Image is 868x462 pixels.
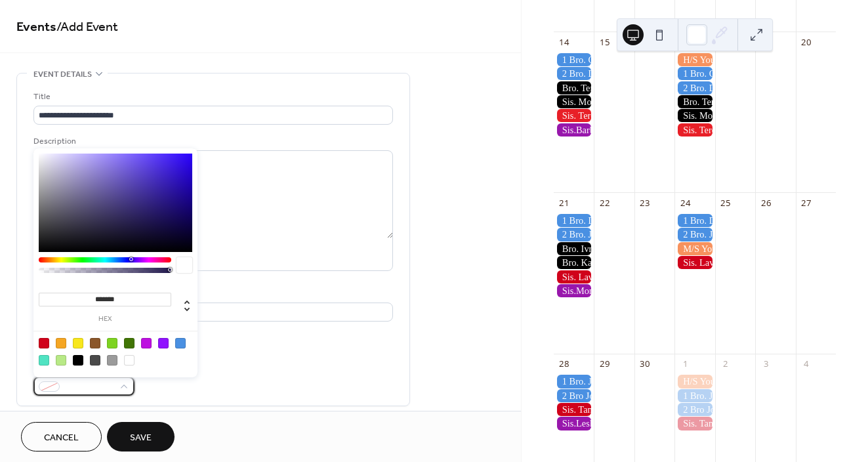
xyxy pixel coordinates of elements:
[554,123,594,136] div: Sis.Barbara-Kid's Church
[800,36,812,48] div: 20
[44,431,79,445] span: Cancel
[598,36,610,48] div: 15
[800,358,812,370] div: 4
[554,389,594,402] div: 2 Bro Jonathan B-Usher
[554,270,594,283] div: Sis. Laverne-Usherette
[674,403,714,416] div: 2 Bro Jonathan B-Usher
[674,417,714,430] div: Sis. Tammy-Usherette
[760,358,772,370] div: 3
[674,123,714,136] div: Sis. Teresa-Usherette
[674,109,714,122] div: Sis. Monique - Propresenter
[554,109,594,122] div: Sis. Teresa-Usherette
[56,355,66,366] div: #B8E986
[720,358,732,370] div: 2
[554,417,594,430] div: Sis.Leslie-Kid's Church
[33,90,390,104] div: Title
[158,338,169,348] div: #9013FE
[39,338,49,348] div: #D0021B
[33,68,92,81] span: Event details
[558,36,570,48] div: 14
[107,355,117,366] div: #9B9B9B
[554,214,594,227] div: 1 Bro. David-Usher
[554,81,594,94] div: Bro. Terry - Camera
[141,338,152,348] div: #BD10E0
[760,197,772,209] div: 26
[554,228,594,241] div: 2 Bro. Jimmy-Usher
[554,53,594,66] div: 1 Bro. Chris-Usher
[124,338,134,348] div: #417505
[554,375,594,388] div: 1 Bro. Jimmy-Usher
[674,228,714,241] div: 2 Bro. Jimmy-Usher
[90,355,100,366] div: #4A4A4A
[107,422,175,451] button: Save
[73,338,83,348] div: #F8E71C
[107,338,117,348] div: #7ED321
[674,242,714,255] div: M/S Youth Bible Study - Sis Teresa
[554,242,594,255] div: Bro. Ivron-Camera
[679,197,691,209] div: 24
[554,95,594,108] div: Sis. Monique - Propresenter
[554,403,594,416] div: Sis. Tammy-Usherette
[558,197,570,209] div: 21
[674,81,714,94] div: 2 Bro. David-Usher
[598,197,610,209] div: 22
[554,256,594,269] div: Bro. Kalebl-Camera
[73,355,83,366] div: #000000
[674,214,714,227] div: 1 Bro. David-Usher
[598,358,610,370] div: 29
[639,358,651,370] div: 30
[21,422,102,451] button: Cancel
[674,389,714,402] div: 1 Bro. Jimmy-Usher
[56,338,66,348] div: #F5A623
[124,355,134,366] div: #FFFFFF
[674,67,714,80] div: 1 Bro. Chris-Usher
[175,338,186,348] div: #4A90E2
[639,197,651,209] div: 23
[720,197,732,209] div: 25
[558,358,570,370] div: 28
[679,358,691,370] div: 1
[674,53,714,66] div: H/S Youth Bible Study - Bro. Jonathan Burr
[39,316,171,323] label: hex
[90,338,100,348] div: #8B572A
[56,14,118,40] span: / Add Event
[39,355,49,366] div: #50E3C2
[554,284,594,297] div: Sis.Monique-Kid's Church
[33,287,390,301] div: Location
[33,135,390,148] div: Description
[554,67,594,80] div: 2 Bro. David-Usher
[674,375,714,388] div: H/S Youth Bible Study - Bro. Jonathan Burr
[674,256,714,269] div: Sis. Laverne-Usherette
[674,95,714,108] div: Bro. Terry - Camera
[16,14,56,40] a: Events
[800,197,812,209] div: 27
[130,431,152,445] span: Save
